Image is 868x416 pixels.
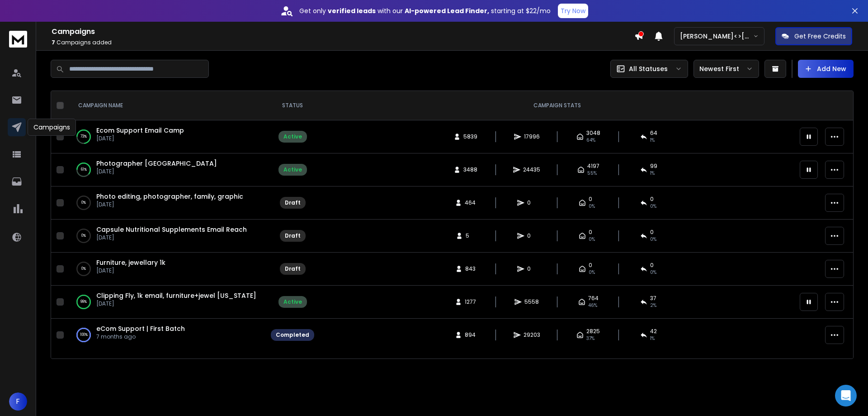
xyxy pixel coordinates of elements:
span: 5839 [463,133,477,140]
td: 73%Ecom Support Email Camp[DATE] [67,120,265,153]
span: 2825 [586,328,600,335]
div: Active [283,133,302,140]
p: 0 % [81,264,86,273]
p: [PERSON_NAME]<>[PERSON_NAME] [680,32,753,41]
span: 1 % [650,137,655,144]
p: 73 % [80,132,87,141]
p: 99 % [80,297,87,306]
span: 3488 [463,166,477,173]
span: 5558 [524,298,539,306]
th: CAMPAIGN NAME [67,91,265,120]
span: 0 [589,229,592,236]
span: 29203 [524,331,540,339]
span: 0% [650,236,656,243]
span: 464 [465,199,476,206]
p: [DATE] [96,135,184,142]
button: F [9,392,27,411]
span: 894 [465,331,476,339]
span: 1 % [650,335,655,342]
strong: AI-powered Lead Finder, [405,6,489,15]
span: 0% [650,203,656,210]
span: 0 [527,232,536,239]
p: All Statuses [629,64,668,73]
div: Campaigns [28,119,76,136]
div: Draft [285,232,301,239]
div: Completed [276,331,309,339]
p: Get Free Credits [794,32,846,41]
th: STATUS [265,91,320,120]
div: Draft [285,199,301,206]
span: 99 [650,163,657,170]
img: logo [9,31,27,48]
span: 17996 [524,133,540,140]
h1: Campaigns [52,26,634,37]
span: 1277 [465,298,476,306]
div: Active [283,166,302,173]
p: Try Now [561,6,585,15]
td: 0%Furniture, jewellary 1k[DATE] [67,253,265,286]
span: 0 [589,196,592,203]
span: 4197 [587,163,599,170]
span: 0% [589,269,595,276]
a: Ecom Support Email Camp [96,126,184,135]
p: [DATE] [96,201,243,208]
span: 0 [527,265,536,273]
span: 5 [466,232,475,239]
p: [DATE] [96,267,165,274]
span: 0 [650,229,654,236]
td: 61%Photographer [GEOGRAPHIC_DATA][DATE] [67,153,265,186]
td: 99%Clipping Fly, 1k email, furniture+jewel [US_STATE][DATE] [67,286,265,319]
p: [DATE] [96,168,217,175]
span: 0% [589,236,595,243]
td: 0%Photo editing, photographer, family, graphic[DATE] [67,186,265,220]
td: 100%eCom Support | First Batch7 months ago [67,319,265,352]
th: CAMPAIGN STATS [320,91,794,120]
p: 0 % [81,231,86,240]
a: Photo editing, photographer, family, graphic [96,192,243,201]
p: 0 % [81,198,86,207]
span: 37 [650,295,656,302]
a: Clipping Fly, 1k email, furniture+jewel [US_STATE] [96,291,256,300]
span: 0 [650,196,654,203]
span: 2 % [650,302,656,309]
span: 55 % [587,170,597,177]
span: 24435 [523,166,540,173]
button: Newest First [693,60,759,78]
span: 0% [589,203,595,210]
div: Draft [285,265,301,273]
td: 0%Capsule Nutritional Supplements Email Reach[DATE] [67,220,265,253]
span: 0 [527,199,536,206]
p: 7 months ago [96,333,185,340]
span: 64 [650,129,657,137]
strong: verified leads [328,6,376,15]
div: Active [283,298,302,306]
span: 42 [650,328,657,335]
span: 0 [650,262,654,269]
span: 7 [52,38,55,46]
button: Try Now [558,4,588,18]
span: 0 [589,262,592,269]
span: 764 [588,295,599,302]
p: 61 % [81,165,87,174]
p: Campaigns added [52,39,634,46]
span: 37 % [586,335,594,342]
a: eCom Support | First Batch [96,324,185,333]
a: Capsule Nutritional Supplements Email Reach [96,225,247,234]
span: 1 % [650,170,655,177]
p: 100 % [80,330,88,339]
span: 64 % [586,137,595,144]
a: Furniture, jewellary 1k [96,258,165,267]
span: 46 % [588,302,597,309]
p: Get only with our starting at $22/mo [299,6,551,15]
p: [DATE] [96,300,256,307]
a: Photographer [GEOGRAPHIC_DATA] [96,159,217,168]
